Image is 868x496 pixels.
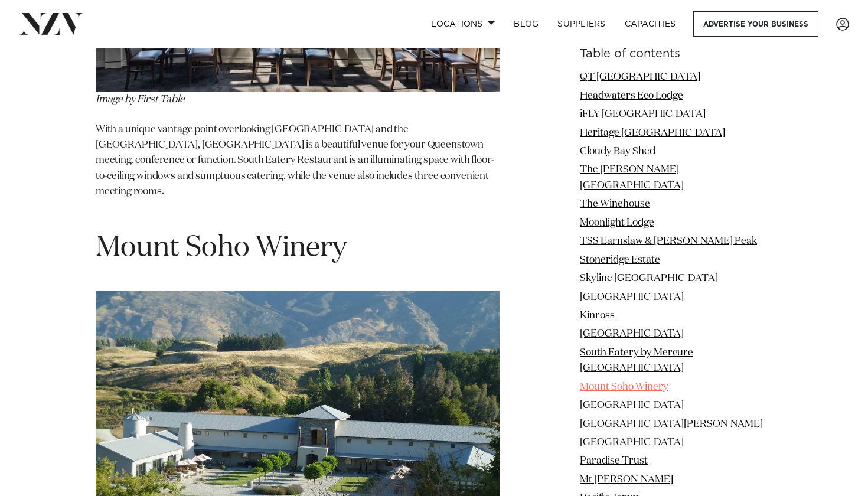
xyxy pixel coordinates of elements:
[96,94,185,105] em: Image by First Table
[580,72,700,82] a: QT [GEOGRAPHIC_DATA]
[580,292,684,302] a: [GEOGRAPHIC_DATA]
[580,90,683,100] a: Headwaters Eco Lodge
[96,234,347,262] span: Mount Soho Winery
[580,109,706,119] a: iFLY [GEOGRAPHIC_DATA]
[580,146,655,156] a: Cloudy Bay Shed
[580,48,772,60] h6: Table of contents
[580,199,650,209] a: The Winehouse
[19,13,83,34] img: nzv-logo.png
[580,329,684,339] a: [GEOGRAPHIC_DATA]
[96,125,494,197] span: With a unique vantage point overlooking [GEOGRAPHIC_DATA] and the [GEOGRAPHIC_DATA], [GEOGRAPHIC_...
[422,11,504,37] a: Locations
[580,456,648,466] a: Paradise Trust
[580,273,718,283] a: Skyline [GEOGRAPHIC_DATA]
[580,381,668,391] a: Mount Soho Winery
[580,218,654,228] a: Moonlight Lodge
[580,165,684,190] a: The [PERSON_NAME][GEOGRAPHIC_DATA]
[693,11,818,37] a: Advertise your business
[580,419,763,429] a: [GEOGRAPHIC_DATA][PERSON_NAME]
[580,348,693,373] a: South Eatery by Mercure [GEOGRAPHIC_DATA]
[580,311,615,321] a: Kinross
[580,438,684,448] a: [GEOGRAPHIC_DATA]
[580,400,684,410] a: [GEOGRAPHIC_DATA]
[580,254,660,265] a: Stoneridge Estate
[580,236,757,246] a: TSS Earnslaw & [PERSON_NAME] Peak
[580,128,725,138] a: Heritage [GEOGRAPHIC_DATA]
[615,11,686,37] a: Capacities
[504,11,548,37] a: BLOG
[580,475,673,485] a: Mt [PERSON_NAME]
[548,11,615,37] a: SUPPLIERS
